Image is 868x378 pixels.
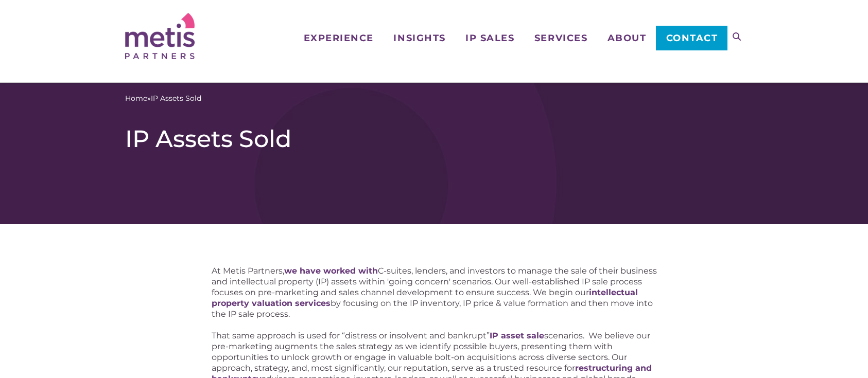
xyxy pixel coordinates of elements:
a: we have worked with [284,266,378,276]
img: Metis Partners [125,13,195,59]
span: Contact [666,33,718,43]
span: Insights [393,33,445,43]
span: About [607,33,647,43]
span: Experience [304,33,374,43]
a: Home [125,93,147,104]
p: At Metis Partners, C-suites, lenders, and investors to manage the sale of their business and inte... [212,265,657,319]
span: » [125,93,201,104]
a: Contact [656,26,727,50]
a: IP asset sale [490,331,544,340]
h1: IP Assets Sold [125,124,743,153]
span: IP Assets Sold [151,93,201,104]
span: Services [534,33,587,43]
span: IP Sales [465,33,514,43]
